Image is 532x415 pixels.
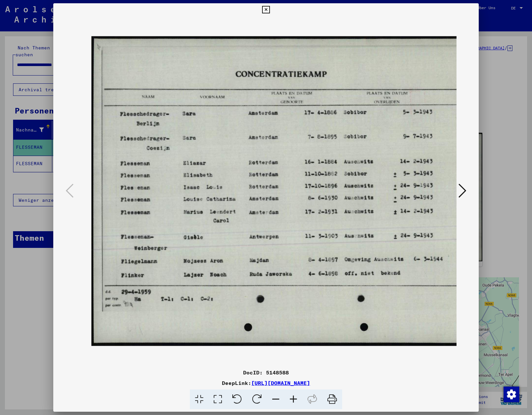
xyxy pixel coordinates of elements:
[504,387,519,402] img: Zustimmung ändern
[53,369,479,376] div: DocID: 5148588
[91,36,522,346] img: 001.jpg
[503,386,519,402] div: Zustimmung ändern
[251,380,310,386] a: [URL][DOMAIN_NAME]
[53,379,479,387] div: DeepLink:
